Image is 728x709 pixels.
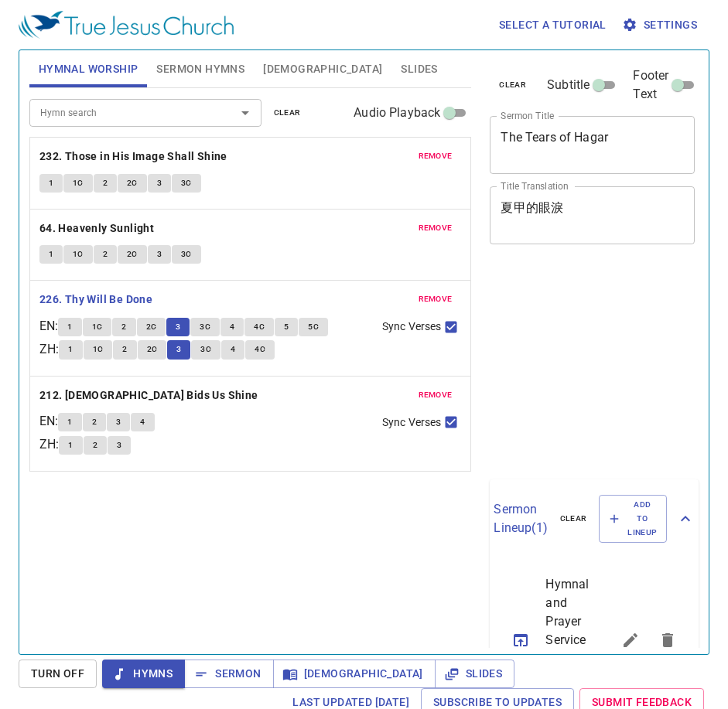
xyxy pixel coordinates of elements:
[490,76,535,94] button: clear
[19,11,234,39] img: True Jesus Church
[244,318,274,336] button: 4C
[273,660,436,688] button: [DEMOGRAPHIC_DATA]
[92,415,97,429] span: 2
[197,664,261,683] span: Sermon
[166,318,190,336] button: 3
[501,130,684,159] textarea: The Tears of Hagar
[58,413,81,431] button: 1
[308,320,319,334] span: 5C
[39,290,156,309] button: 226. Thy Will Be Done
[409,219,462,237] button: remove
[354,104,440,122] span: Audio Playback
[547,76,590,94] span: Subtitle
[625,15,697,35] span: Settings
[103,247,108,261] span: 2
[435,660,514,688] button: Slides
[39,60,138,79] span: Hymnal Worship
[94,245,117,264] button: 2
[501,200,684,230] textarea: 夏甲的眼淚
[220,318,244,336] button: 4
[490,479,699,559] div: Sermon Lineup(1)clearAdd to Lineup
[285,664,423,683] span: [DEMOGRAPHIC_DATA]
[94,174,117,193] button: 2
[107,413,130,431] button: 3
[419,149,453,163] span: remove
[68,343,73,356] span: 1
[93,343,104,356] span: 1C
[172,245,201,264] button: 3C
[545,575,575,705] span: Hymnal and Prayer Service 唱詩祈禱會
[156,60,244,79] span: Sermon Hymns
[83,318,112,336] button: 1C
[122,343,127,356] span: 2
[84,436,107,455] button: 2
[68,438,73,452] span: 1
[39,290,152,309] b: 226. Thy Will Be Done
[419,221,453,235] span: remove
[140,415,145,429] span: 4
[494,500,547,537] p: Sermon Lineup ( 1 )
[58,318,81,336] button: 1
[275,318,298,336] button: 5
[39,219,154,238] b: 64. Heavenly Sunlight
[39,174,63,193] button: 1
[255,343,265,356] span: 4C
[73,176,84,190] span: 1C
[382,319,441,335] span: Sync Verses
[245,340,275,359] button: 4C
[157,176,162,190] span: 3
[619,11,703,39] button: Settings
[382,414,441,431] span: Sync Verses
[148,245,171,264] button: 3
[103,176,108,190] span: 2
[39,340,59,359] p: ZH :
[609,498,657,540] span: Add to Lineup
[221,340,244,359] button: 4
[409,386,462,404] button: remove
[39,317,58,336] p: EN :
[230,320,234,334] span: 4
[176,320,180,334] span: 3
[181,247,192,261] span: 3C
[39,386,261,405] button: 212. [DEMOGRAPHIC_DATA] Bids Us Shine
[560,512,587,526] span: clear
[118,245,147,264] button: 2C
[484,261,655,473] iframe: from-child
[231,343,235,356] span: 4
[118,174,147,193] button: 2C
[117,438,121,452] span: 3
[191,340,220,359] button: 3C
[148,174,171,193] button: 3
[92,320,103,334] span: 1C
[200,343,211,356] span: 3C
[172,174,201,193] button: 3C
[167,340,190,359] button: 3
[157,247,162,261] span: 3
[493,11,613,39] button: Select a tutorial
[73,247,84,261] span: 1C
[108,436,131,455] button: 3
[499,78,526,92] span: clear
[254,320,265,334] span: 4C
[114,664,173,683] span: Hymns
[147,343,158,356] span: 2C
[127,176,138,190] span: 2C
[181,176,192,190] span: 3C
[102,660,185,688] button: Hymns
[59,340,82,359] button: 1
[263,60,382,79] span: [DEMOGRAPHIC_DATA]
[39,147,230,166] button: 232. Those in His Image Shall Shine
[31,664,84,683] span: Turn Off
[67,320,72,334] span: 1
[113,340,136,359] button: 2
[121,320,126,334] span: 2
[419,388,453,402] span: remove
[401,60,437,79] span: Slides
[131,413,154,431] button: 4
[67,415,72,429] span: 1
[127,247,138,261] span: 2C
[19,660,97,688] button: Turn Off
[93,438,97,452] span: 2
[63,245,93,264] button: 1C
[274,106,301,120] span: clear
